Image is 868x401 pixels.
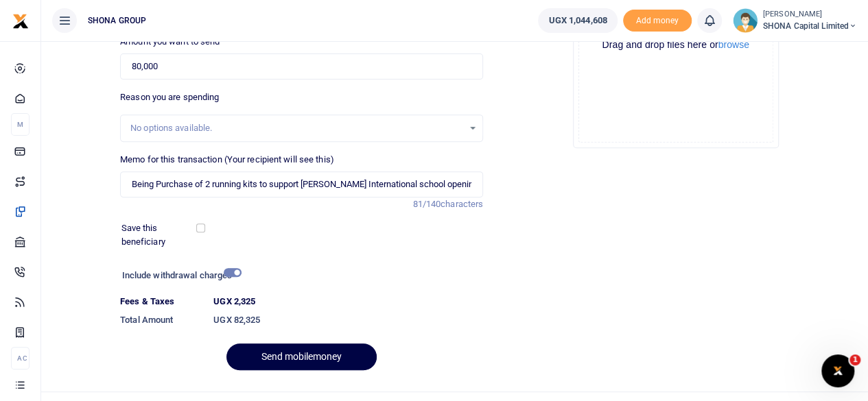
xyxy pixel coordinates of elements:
[623,10,692,32] li: Toup your wallet
[120,90,219,104] label: Reason you are spending
[120,171,483,197] input: Enter extra information
[12,15,29,25] a: logo-small logo-large logo-large
[11,347,30,369] li: Ac
[763,20,857,32] span: SHONA Capital Limited
[121,221,199,248] label: Save this beneficiary
[12,13,29,29] img: logo-small
[122,270,235,281] h6: Include withdrawal charges
[412,199,441,209] span: 81/140
[849,354,860,365] span: 1
[441,199,483,209] span: characters
[538,8,617,33] a: UGX 1,044,608
[213,295,255,308] label: UGX 2,325
[226,343,377,370] button: Send mobilemoney
[623,14,692,25] a: Add money
[733,8,857,33] a: profile-user [PERSON_NAME] SHONA Capital Limited
[623,10,692,32] span: Add money
[11,113,30,136] li: M
[82,14,152,27] span: SHONA GROUP
[718,40,749,49] button: browse
[548,14,607,27] span: UGX 1,044,608
[120,315,202,326] h6: Total Amount
[821,354,854,387] iframe: Intercom live chat
[763,9,857,21] small: [PERSON_NAME]
[579,38,773,51] div: Drag and drop files here or
[532,8,622,33] li: Wallet ballance
[120,153,334,167] label: Memo for this transaction (Your recipient will see this)
[115,295,208,308] dt: Fees & Taxes
[120,53,483,80] input: UGX
[213,315,483,326] h6: UGX 82,325
[733,8,758,33] img: profile-user
[130,121,463,135] div: No options available.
